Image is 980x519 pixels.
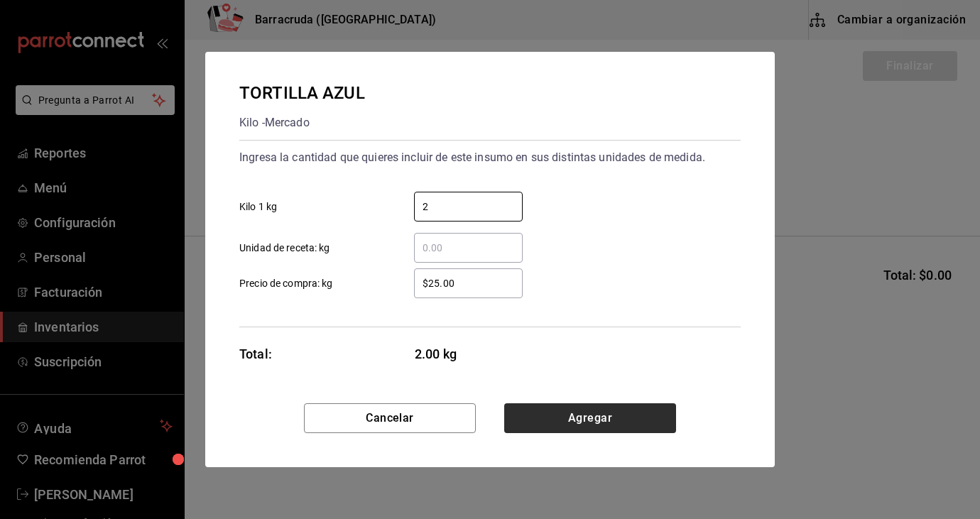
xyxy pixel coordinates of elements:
span: Precio de compra: kg [239,276,333,291]
div: TORTILLA AZUL [239,80,365,106]
input: Precio de compra: kg [414,275,523,292]
button: Cancelar [304,403,476,433]
span: 2.00 kg [415,344,523,364]
div: Kilo - Mercado [239,111,365,134]
input: Unidad de receta: kg [414,239,523,256]
input: Kilo 1 kg [414,198,523,215]
div: Total: [239,344,272,364]
button: Agregar [504,403,676,433]
span: Unidad de receta: kg [239,241,330,256]
div: Ingresa la cantidad que quieres incluir de este insumo en sus distintas unidades de medida. [239,146,741,169]
span: Kilo 1 kg [239,200,277,214]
